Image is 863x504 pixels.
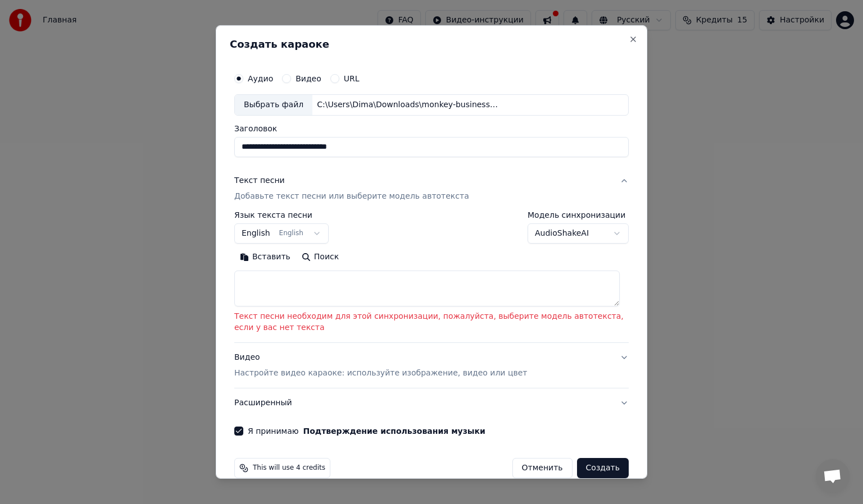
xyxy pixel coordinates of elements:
[234,388,629,418] button: Расширенный
[344,75,360,83] label: URL
[234,211,329,219] label: Язык текста песни
[234,352,527,379] div: Видео
[512,458,573,478] button: Отменить
[234,175,285,186] div: Текст песни
[312,99,503,111] div: C:\Users\Dima\Downloads\monkey-business-sextet-обама.mp3
[253,464,325,473] span: This will use 4 credits
[303,427,485,435] button: Я принимаю
[248,75,273,83] label: Аудио
[230,39,633,49] h2: Создать караоке
[234,311,629,333] p: Текст песни необходим для этой синхронизации, пожалуйста, выберите модель автотекста, если у вас ...
[234,125,629,132] label: Заголовок
[296,248,344,266] button: Поиск
[235,95,312,115] div: Выбрать файл
[234,368,527,379] p: Настройте видео караоке: используйте изображение, видео или цвет
[577,458,629,478] button: Создать
[528,211,629,219] label: Модель синхронизации
[296,75,321,83] label: Видео
[248,427,485,435] label: Я принимаю
[234,248,296,266] button: Вставить
[234,191,469,202] p: Добавьте текст песни или выберите модель автотекста
[234,343,629,388] button: ВидеоНастройте видео караоке: используйте изображение, видео или цвет
[234,166,629,211] button: Текст песниДобавьте текст песни или выберите модель автотекста
[234,211,629,342] div: Текст песниДобавьте текст песни или выберите модель автотекста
